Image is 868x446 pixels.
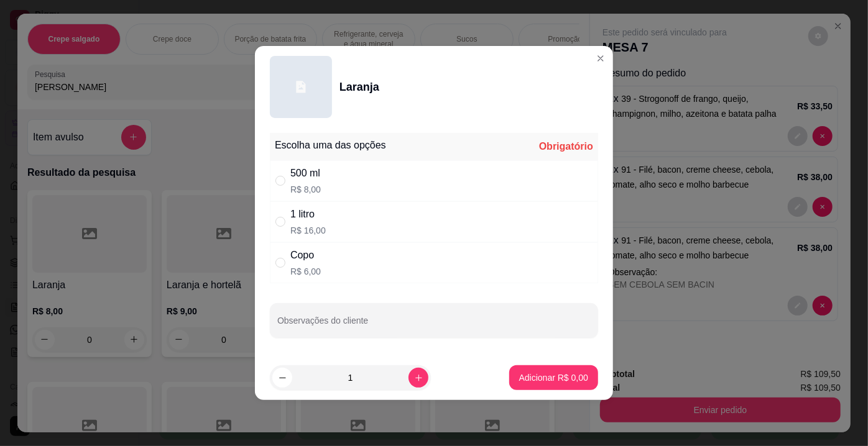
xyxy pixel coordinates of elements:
[290,166,321,181] div: 500 ml
[519,371,588,384] p: Adicionar R$ 0,00
[290,183,321,196] p: R$ 8,00
[539,139,593,154] div: Obrigatório
[591,48,611,68] button: Close
[409,368,428,388] button: increase-product-quantity
[290,248,321,263] div: Copo
[509,365,598,390] button: Adicionar R$ 0,00
[277,319,591,332] input: Observações do cliente
[339,78,379,96] div: Laranja
[290,207,326,222] div: 1 litro
[290,265,321,278] p: R$ 6,00
[275,138,386,153] div: Escolha uma das opções
[290,224,326,237] p: R$ 16,00
[272,368,292,388] button: decrease-product-quantity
